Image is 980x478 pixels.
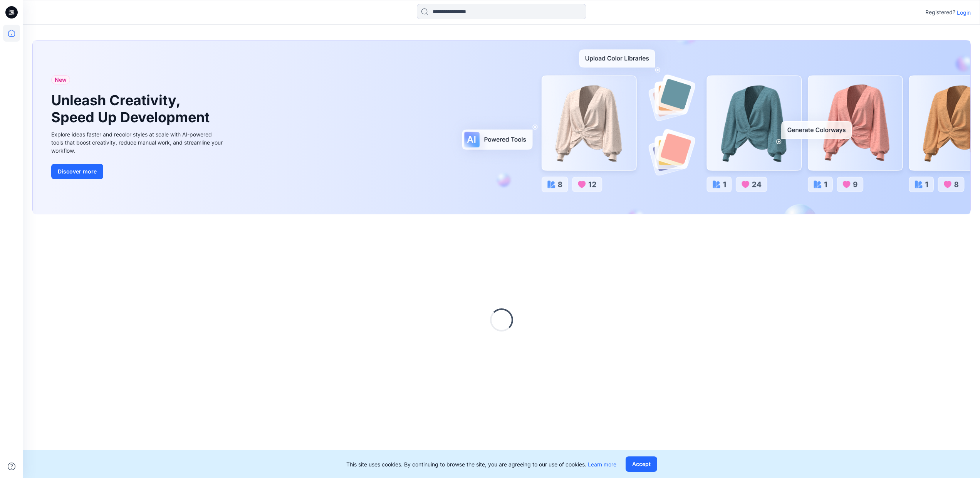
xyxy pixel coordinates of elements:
[588,461,616,468] a: Learn more
[51,92,213,125] h1: Unleash Creativity, Speed Up Development
[925,8,955,17] p: Registered?
[55,75,67,84] span: New
[346,460,616,468] p: This site uses cookies. By continuing to browse the site, you are agreeing to our use of cookies.
[626,456,657,472] button: Accept
[957,8,971,17] p: Login
[51,164,103,179] button: Discover more
[51,130,225,155] div: Explore ideas faster and recolor styles at scale with AI-powered tools that boost creativity, red...
[51,164,225,179] a: Discover more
